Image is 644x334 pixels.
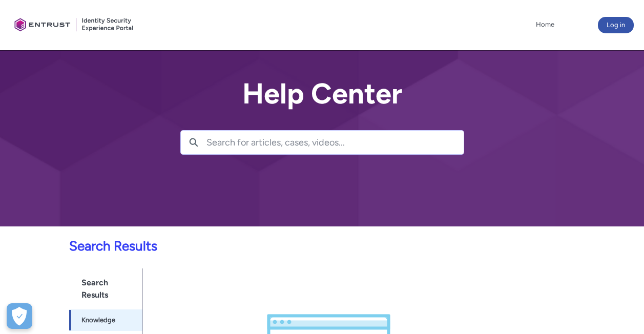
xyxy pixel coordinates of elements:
[7,303,32,329] div: Cookie Preferences
[181,131,206,154] button: Search
[206,131,464,154] input: Search for articles, cases, videos...
[180,78,464,110] h2: Help Center
[69,268,142,309] h1: Search Results
[598,17,634,33] button: Log in
[6,236,511,256] p: Search Results
[7,303,32,329] button: Open Preferences
[533,17,557,32] a: Home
